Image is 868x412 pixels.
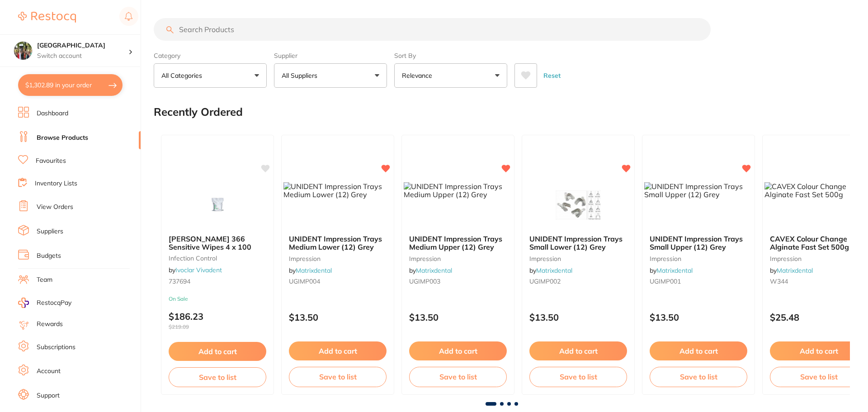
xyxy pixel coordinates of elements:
p: Relevance [402,71,436,80]
small: UGIMP002 [529,278,627,285]
img: Wanneroo Dental Centre [14,42,32,60]
small: UGIMP001 [650,278,747,285]
a: Rewards [37,320,63,329]
b: CAVEX Colour Change Alginate Fast Set 500g [770,235,868,251]
a: Suppliers [37,227,63,236]
h4: Wanneroo Dental Centre [37,41,128,50]
input: Search Products [154,18,711,41]
span: $219.09 [169,324,266,330]
p: $13.50 [529,312,627,322]
img: Durr FD 366 Sensitive Wipes 4 x 100 [188,182,247,227]
b: UNIDENT Impression Trays Small Upper (12) Grey [650,235,747,251]
small: On Sale [169,296,266,302]
a: Subscriptions [37,343,75,352]
button: Add to cart [289,341,387,360]
span: by [169,266,222,274]
a: Ivoclar Vivadent [175,266,222,274]
button: Save to list [770,367,868,387]
a: Support [37,391,60,400]
a: Budgets [37,251,61,260]
b: UNIDENT Impression Trays Medium Upper (12) Grey [409,235,507,251]
p: All Categories [161,71,206,80]
span: by [650,266,693,275]
a: Restocq Logo [18,7,76,28]
a: Browse Products [37,133,88,142]
p: $13.50 [289,312,387,322]
p: $25.48 [770,312,868,322]
button: Add to cart [409,341,507,360]
small: impression [409,255,507,262]
a: Matrixdental [656,266,693,275]
a: Account [37,367,61,376]
img: UNIDENT Impression Trays Small Lower (12) Grey [549,182,608,227]
span: RestocqPay [37,298,71,308]
p: $13.50 [650,312,747,322]
button: Relevance [394,63,507,88]
span: by [770,266,813,275]
b: UNIDENT Impression Trays Small Lower (12) Grey [529,235,627,251]
small: impression [529,255,627,262]
small: impression [289,255,387,262]
small: UGIMP003 [409,278,507,285]
button: Add to cart [770,341,868,360]
button: Save to list [529,367,627,387]
a: RestocqPay [18,298,71,308]
button: Save to list [409,367,507,387]
button: Save to list [169,367,266,387]
button: All Suppliers [274,63,387,88]
a: Matrixdental [416,266,452,275]
small: 737694 [169,278,266,285]
a: Matrixdental [777,266,813,275]
b: UNIDENT Impression Trays Medium Lower (12) Grey [289,235,387,251]
label: Supplier [274,52,387,60]
a: Inventory Lists [35,179,77,188]
p: $13.50 [409,312,507,322]
small: infection control [169,255,266,262]
a: Matrixdental [296,266,332,275]
span: by [289,266,332,275]
a: Dashboard [37,109,68,118]
a: Favourites [36,156,66,166]
img: UNIDENT Impression Trays Small Upper (12) Grey [644,182,753,199]
img: Restocq Logo [18,12,76,23]
h2: Recently Ordered [154,106,243,118]
a: View Orders [37,203,73,212]
small: W344 [770,278,868,285]
button: Add to cart [169,342,266,361]
p: All Suppliers [282,71,321,80]
button: Save to list [650,367,747,387]
label: Category [154,52,267,60]
img: RestocqPay [18,298,29,308]
img: UNIDENT Impression Trays Medium Upper (12) Grey [404,182,512,199]
small: impression [770,255,868,262]
button: All Categories [154,63,267,88]
span: by [529,266,572,275]
span: by [409,266,452,275]
button: Add to cart [650,341,747,360]
a: Team [37,275,52,284]
small: impression [650,255,747,262]
button: Add to cart [529,341,627,360]
a: Matrixdental [536,266,572,275]
p: Switch account [37,52,128,61]
button: Save to list [289,367,387,387]
b: Durr FD 366 Sensitive Wipes 4 x 100 [169,235,266,251]
button: Reset [541,63,563,88]
small: UGIMP004 [289,278,387,285]
p: $186.23 [169,311,266,330]
img: UNIDENT Impression Trays Medium Lower (12) Grey [283,182,392,199]
label: Sort By [394,52,507,60]
button: $1,302.89 in your order [18,74,123,96]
